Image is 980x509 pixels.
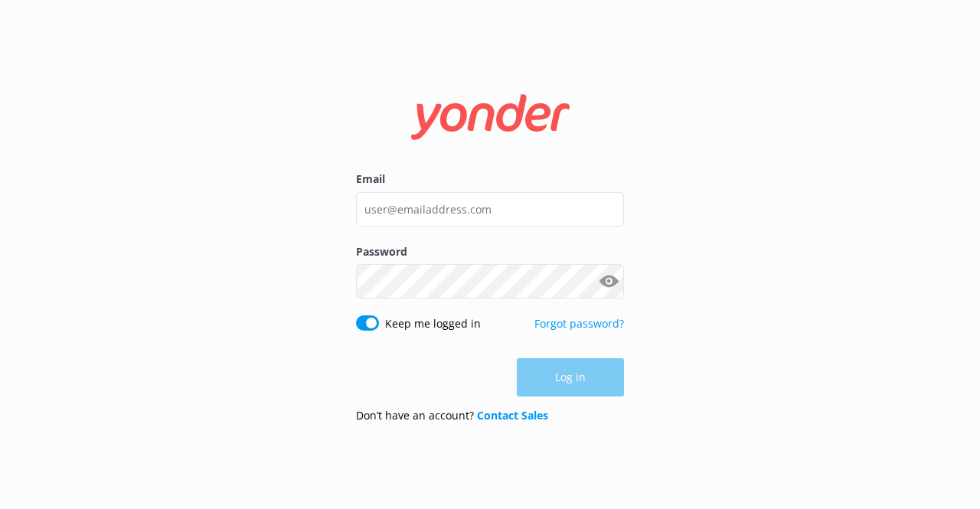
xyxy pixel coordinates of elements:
a: Forgot password? [534,316,624,331]
input: user@emailaddress.com [356,192,624,227]
a: Contact Sales [477,408,548,423]
p: Don’t have an account? [356,407,548,424]
label: Password [356,243,624,260]
label: Email [356,171,624,188]
button: Show password [593,266,624,297]
label: Keep me logged in [385,315,481,332]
